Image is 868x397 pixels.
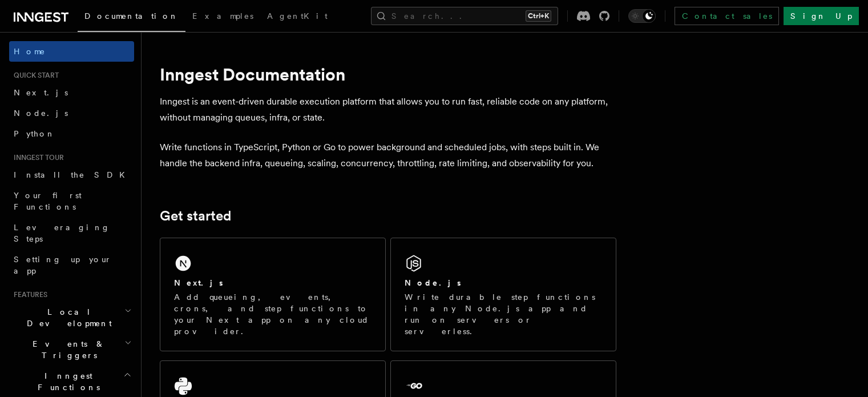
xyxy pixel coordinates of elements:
[260,3,334,31] a: AgentKit
[185,3,260,31] a: Examples
[14,255,112,275] span: Setting up your app
[9,185,134,217] a: Your first Functions
[371,7,558,25] button: Search...Ctrl+K
[9,370,123,393] span: Inngest Functions
[192,11,253,21] span: Examples
[9,71,59,80] span: Quick start
[160,94,616,126] p: Inngest is an event-driven durable execution platform that allows you to run fast, reliable code ...
[160,208,231,224] a: Get started
[78,3,185,32] a: Documentation
[160,238,386,351] a: Next.jsAdd queueing, events, crons, and step functions to your Next app on any cloud provider.
[174,291,372,337] p: Add queueing, events, crons, and step functions to your Next app on any cloud provider.
[405,277,461,288] h2: Node.js
[14,88,68,97] span: Next.js
[9,153,64,162] span: Inngest tour
[9,306,124,329] span: Local Development
[9,41,134,62] a: Home
[9,302,134,334] button: Local Development
[14,46,46,57] span: Home
[267,11,328,21] span: AgentKit
[9,165,134,185] a: Install the SDK
[9,249,134,281] a: Setting up your app
[9,338,124,361] span: Events & Triggers
[14,191,82,211] span: Your first Functions
[9,290,47,299] span: Features
[160,64,616,85] h1: Inngest Documentation
[9,334,134,366] button: Events & Triggers
[405,291,602,337] p: Write durable step functions in any Node.js app and run on servers or serverless.
[14,223,110,243] span: Leveraging Steps
[84,11,179,21] span: Documentation
[174,277,223,288] h2: Next.js
[628,9,656,23] button: Toggle dark mode
[784,7,859,25] a: Sign Up
[675,7,779,25] a: Contact sales
[14,109,68,118] span: Node.js
[9,123,134,144] a: Python
[14,170,132,179] span: Install the SDK
[9,103,134,123] a: Node.js
[14,129,55,138] span: Python
[160,139,616,171] p: Write functions in TypeScript, Python or Go to power background and scheduled jobs, with steps bu...
[526,10,551,22] kbd: Ctrl+K
[9,82,134,103] a: Next.js
[390,238,616,351] a: Node.jsWrite durable step functions in any Node.js app and run on servers or serverless.
[9,217,134,249] a: Leveraging Steps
